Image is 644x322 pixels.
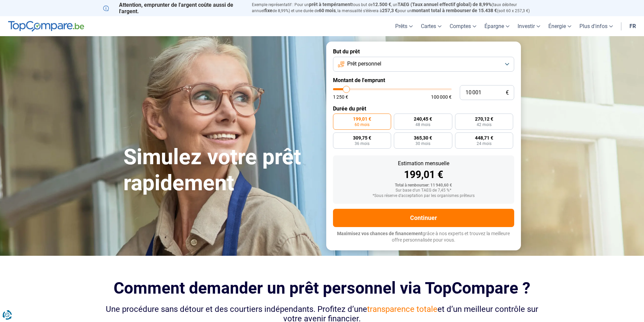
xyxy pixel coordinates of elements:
h2: Comment demander un prêt personnel via TopCompare ? [103,279,541,297]
span: montant total à rembourser de 15.438 € [412,8,497,13]
span: 24 mois [477,142,492,146]
span: 42 mois [477,123,492,127]
label: But du prêt [333,48,514,55]
div: Total à rembourser: 11 940,60 € [338,183,509,188]
a: Comptes [446,16,480,36]
a: Énergie [544,16,575,36]
p: Attention, emprunter de l'argent coûte aussi de l'argent. [103,2,244,15]
div: Sur base d'un TAEG de 7,45 %* [338,188,509,193]
span: 12.500 € [373,2,391,7]
label: Durée du prêt [333,105,514,112]
a: fr [625,16,640,36]
span: 48 mois [415,123,430,127]
button: Continuer [333,209,514,227]
div: Estimation mensuelle [338,161,509,166]
span: Prêt personnel [347,60,381,68]
span: prêt à tempérament [309,2,352,7]
h1: Simulez votre prêt rapidement [123,144,318,196]
p: grâce à nos experts et trouvez la meilleure offre personnalisée pour vous. [333,230,514,244]
span: 30 mois [415,142,430,146]
span: 270,12 € [475,117,493,121]
span: transparence totale [367,304,437,314]
p: Exemple représentatif : Pour un tous but de , un (taux débiteur annuel de 8,99%) et une durée de ... [252,2,541,14]
span: 309,75 € [353,135,371,140]
button: Prêt personnel [333,57,514,72]
span: 199,01 € [353,117,371,121]
img: TopCompare [8,21,84,32]
span: 60 mois [319,8,336,13]
span: 36 mois [355,142,369,146]
span: 448,71 € [475,135,493,140]
span: 365,30 € [414,135,432,140]
a: Épargne [480,16,514,36]
span: 240,45 € [414,117,432,121]
span: TAEG (Taux annuel effectif global) de 8,99% [398,2,492,7]
a: Cartes [417,16,446,36]
a: Prêts [391,16,417,36]
span: Maximisez vos chances de financement [337,231,423,236]
span: 100 000 € [431,95,452,99]
div: *Sous réserve d'acceptation par les organismes prêteurs [338,194,509,198]
a: Investir [514,16,544,36]
span: 60 mois [355,123,369,127]
div: 199,01 € [338,170,509,180]
span: 257,3 € [382,8,398,13]
a: Plus d'infos [575,16,617,36]
label: Montant de l'emprunt [333,77,514,83]
span: fixe [264,8,272,13]
span: € [506,90,509,96]
span: 1 250 € [333,95,348,99]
